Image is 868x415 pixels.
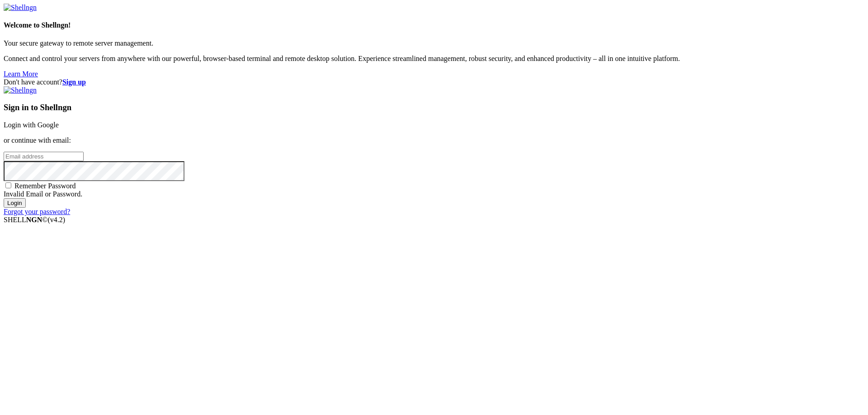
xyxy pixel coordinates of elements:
[4,4,37,12] img: Shellngn
[4,21,864,29] h4: Welcome to Shellngn!
[4,152,84,161] input: Email address
[4,136,864,145] p: or continue with email:
[62,78,86,86] a: Sign up
[14,182,76,190] span: Remember Password
[4,190,864,198] div: Invalid Email or Password.
[48,216,66,224] span: 4.2.0
[4,78,864,86] div: Don't have account?
[26,216,42,224] b: NGN
[4,103,864,112] h3: Sign in to Shellngn
[4,208,70,215] a: Forgot your password?
[4,39,864,47] p: Your secure gateway to remote server management.
[4,216,65,224] span: SHELL ©
[5,182,11,188] input: Remember Password
[4,55,864,63] p: Connect and control your servers from anywhere with our powerful, browser-based terminal and remo...
[4,70,38,78] a: Learn More
[4,121,59,129] a: Login with Google
[4,198,26,208] input: Login
[4,86,37,94] img: Shellngn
